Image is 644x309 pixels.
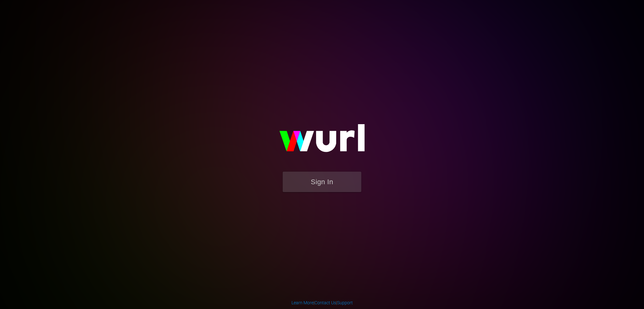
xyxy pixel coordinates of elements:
img: wurl-logo-on-black-223613ac3d8ba8fe6dc639794a292ebdb59501304c7dfd60c99c58986ef67473.svg [259,111,385,172]
div: | | [291,300,353,306]
a: Learn More [291,300,314,305]
button: Sign In [283,172,361,192]
a: Support [337,300,353,305]
a: Contact Us [314,300,336,305]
